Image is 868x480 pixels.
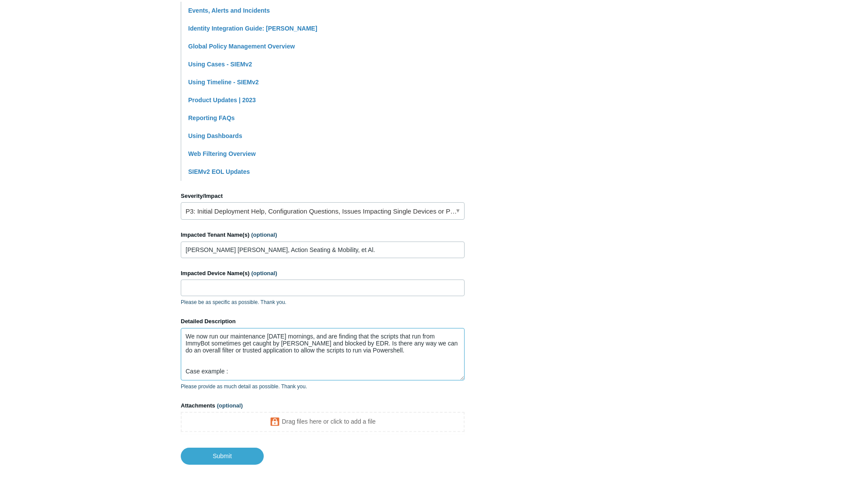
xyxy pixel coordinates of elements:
[188,79,259,86] a: Using Timeline - SIEMv2
[181,231,465,239] label: Impacted Tenant Name(s)
[181,448,264,464] input: Submit
[181,383,465,390] p: Please provide as much detail as possible. Thank you.
[188,150,256,157] a: Web Filtering Overview
[217,402,243,409] span: (optional)
[181,317,465,326] label: Detailed Description
[181,202,465,220] a: P3: Initial Deployment Help, Configuration Questions, Issues Impacting Single Devices or Past Out...
[188,168,250,175] a: SIEMv2 EOL Updates
[251,231,277,238] span: (optional)
[251,270,277,276] span: (optional)
[188,97,256,104] a: Product Updates | 2023
[188,114,235,121] a: Reporting FAQs
[181,269,465,278] label: Impacted Device Name(s)
[181,192,465,200] label: Severity/Impact
[188,132,242,139] a: Using Dashboards
[188,43,295,50] a: Global Policy Management Overview
[188,7,270,14] a: Events, Alerts and Incidents
[188,61,252,68] a: Using Cases - SIEMv2
[181,298,465,306] p: Please be as specific as possible. Thank you.
[188,25,317,32] a: Identity Integration Guide: [PERSON_NAME]
[181,401,465,410] label: Attachments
